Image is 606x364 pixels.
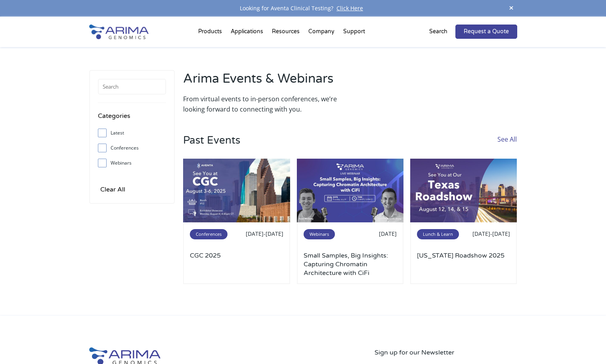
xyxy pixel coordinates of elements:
[98,142,166,154] label: Conferences
[455,25,517,39] a: Request a Quote
[89,3,517,13] div: Looking for Aventa Clinical Testing?
[98,127,166,139] label: Latest
[98,79,166,95] input: Search
[410,159,517,223] img: AACR-2025-1-500x300.jpg
[183,159,290,223] img: CGC-2025-500x300.jpg
[98,184,128,195] input: Clear All
[98,157,166,169] label: Webinars
[183,134,240,159] h3: Past Events
[375,347,517,358] p: Sign up for our Newsletter
[379,230,397,237] span: [DATE]
[417,251,510,277] a: [US_STATE] Roadshow 2025
[297,159,404,223] img: July-2025-webinar-3-500x300.jpg
[190,251,283,277] a: CGC 2025
[472,230,510,237] span: [DATE]-[DATE]
[183,94,346,114] p: From virtual events to in-person conferences, we’re looking forward to connecting with you.
[190,229,227,239] span: Conferences
[497,134,517,159] a: See All
[183,70,346,94] h2: Arima Events & Webinars
[98,111,166,127] h4: Categories
[89,25,149,39] img: Arima-Genomics-logo
[304,229,335,239] span: Webinars
[304,251,397,277] a: Small Samples, Big Insights: Capturing Chromatin Architecture with CiFi
[246,230,283,237] span: [DATE]-[DATE]
[429,27,447,37] p: Search
[417,229,459,239] span: Lunch & Learn
[333,4,366,12] a: Click Here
